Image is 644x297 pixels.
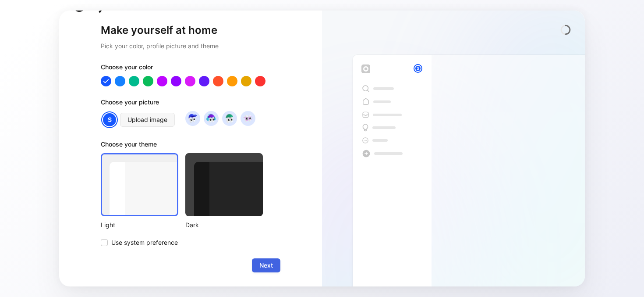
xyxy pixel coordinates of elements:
[101,220,178,230] div: Light
[101,62,280,76] div: Choose your color
[101,139,263,153] div: Choose your theme
[414,65,421,72] div: S
[111,237,178,248] span: Use system preference
[259,260,273,271] span: Next
[185,220,263,230] div: Dark
[223,112,235,124] img: avatar
[127,115,167,125] span: Upload image
[242,112,254,124] img: avatar
[101,41,280,51] h2: Pick your color, profile picture and theme
[205,112,217,124] img: avatar
[361,64,370,73] img: workspace-default-logo-wX5zAyuM.png
[102,112,117,127] div: S
[187,112,198,124] img: avatar
[252,258,280,272] button: Next
[101,97,280,111] div: Choose your picture
[101,23,280,37] h1: Make yourself at home
[120,113,175,127] button: Upload image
